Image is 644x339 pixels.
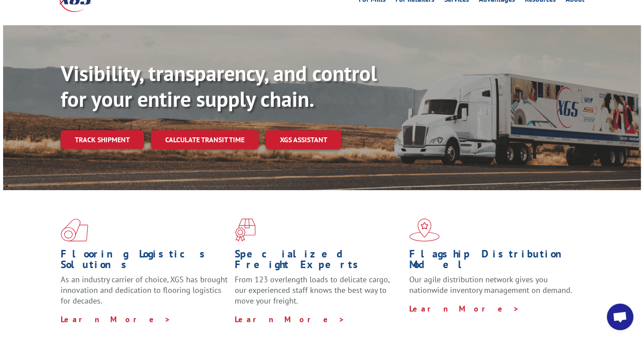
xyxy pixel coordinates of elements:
[409,249,577,274] h1: Flagship Distribution Model
[235,274,402,314] p: From 123 overlength loads to delicate cargo, our experienced staff knows the best way to move you...
[235,218,256,242] img: xgs-icon-focused-on-flooring-red
[235,249,402,274] h1: Specialized Freight Experts
[61,218,88,242] img: xgs-icon-total-supply-chain-intelligence-red
[61,59,377,113] b: Visibility, transparency, and control for your entire supply chain.
[266,130,341,149] a: XGS ASSISTANT
[409,274,572,295] span: Our agile distribution network gives you nationwide inventory management on demand.
[61,249,228,274] h1: Flooring Logistics Solutions
[409,218,440,242] img: xgs-icon-flagship-distribution-model-red
[61,274,228,306] span: As an industry carrier of choice, XGS has brought innovation and dedication to flooring logistics...
[409,304,520,314] a: Learn More >
[235,314,345,324] a: Learn More >
[61,130,144,149] a: Track shipment
[607,304,633,330] a: Open chat
[151,130,259,149] a: Calculate transit time
[61,314,171,324] a: Learn More >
